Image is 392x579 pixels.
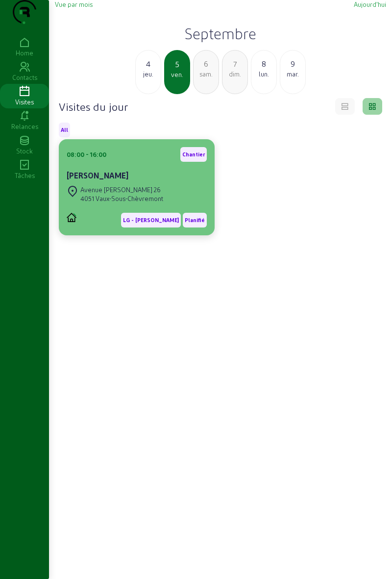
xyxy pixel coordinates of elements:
span: All [61,126,68,133]
div: 6 [194,58,219,70]
div: jeu. [136,70,161,78]
div: ven. [165,70,189,79]
span: LG - [PERSON_NAME] [123,217,179,224]
span: Chantier [182,151,205,158]
div: 5 [165,58,189,70]
h4: Visites du jour [59,100,128,113]
div: 4 [136,58,161,70]
cam-card-title: [PERSON_NAME] [67,171,128,180]
div: dim. [222,70,247,78]
img: PVELEC [67,213,76,222]
h2: Septembre [55,25,386,42]
span: Aujourd'hui [354,0,386,8]
div: 9 [280,58,305,70]
div: Avenue [PERSON_NAME] 26 [80,185,163,194]
div: sam. [194,70,219,78]
div: 7 [222,58,247,70]
div: 4051 Vaux-Sous-Chèvremont [80,194,163,203]
div: lun. [251,70,276,78]
span: Planifié [185,217,205,224]
div: 8 [251,58,276,70]
span: Vue par mois [55,0,93,8]
div: mar. [280,70,305,78]
div: 08:00 - 16:00 [67,150,106,159]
